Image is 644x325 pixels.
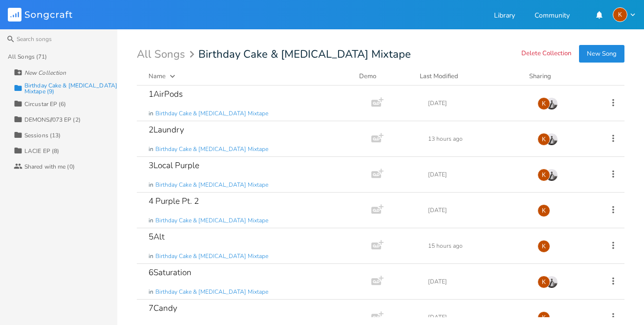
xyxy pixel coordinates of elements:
[494,12,515,21] a: Library
[428,243,526,249] div: 15 hours ago
[537,276,550,288] div: Kat
[149,109,153,118] span: in
[155,181,268,189] span: Birthday Cake & [MEDICAL_DATA] Mixtape
[8,54,47,60] div: All Songs (71)
[359,71,408,81] div: Demo
[537,169,550,181] div: Kat
[579,45,624,63] button: New Song
[428,279,526,284] div: [DATE]
[24,148,59,154] div: LACIE EP (8)
[149,161,199,170] div: 3Local Purple
[545,169,558,181] img: Costa Tzoytzoyrakos
[155,217,268,225] span: Birthday Cake & [MEDICAL_DATA] Mixtape
[613,7,627,22] div: Kat
[535,12,570,21] a: Community
[545,133,558,146] img: Costa Tzoytzoyrakos
[149,304,177,312] div: 7Candy
[537,133,550,146] div: Kat
[537,204,550,217] div: Kat
[545,97,558,110] img: Costa Tzoytzoyrakos
[521,50,571,58] button: Delete Collection
[155,109,268,118] span: Birthday Cake & [MEDICAL_DATA] Mixtape
[545,276,558,288] img: Costa Tzoytzoyrakos
[155,252,268,260] span: Birthday Cake & [MEDICAL_DATA] Mixtape
[24,70,66,76] div: New Collection
[428,314,526,320] div: [DATE]
[149,233,165,241] div: 5Alt
[149,288,153,296] span: in
[155,288,268,296] span: Birthday Cake & [MEDICAL_DATA] Mixtape
[149,72,166,81] div: Name
[537,97,550,110] div: Kat
[149,252,153,260] span: in
[149,197,199,205] div: 4 Purple Pt. 2
[149,71,347,81] button: Name
[24,83,117,94] div: Birthday Cake & [MEDICAL_DATA] Mixtape (9)
[149,126,184,134] div: 2Laundry
[137,50,197,59] div: All Songs
[537,311,550,324] div: Kat
[149,145,153,153] span: in
[198,49,411,60] span: Birthday Cake & [MEDICAL_DATA] Mixtape
[420,72,458,81] div: Last Modified
[613,7,636,22] button: K
[24,132,61,138] div: Sessions (13)
[149,90,183,98] div: 1AirPods
[428,100,526,106] div: [DATE]
[428,207,526,213] div: [DATE]
[529,71,588,81] div: Sharing
[420,71,517,81] button: Last Modified
[24,117,81,123] div: DEMONS//073 EP (2)
[149,268,192,277] div: 6Saturation
[149,217,153,225] span: in
[24,101,66,107] div: Circustar EP (6)
[155,145,268,153] span: Birthday Cake & [MEDICAL_DATA] Mixtape
[149,181,153,189] span: in
[428,136,526,142] div: 13 hours ago
[24,164,75,170] div: Shared with me (0)
[537,240,550,253] div: Kat
[428,172,526,177] div: [DATE]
